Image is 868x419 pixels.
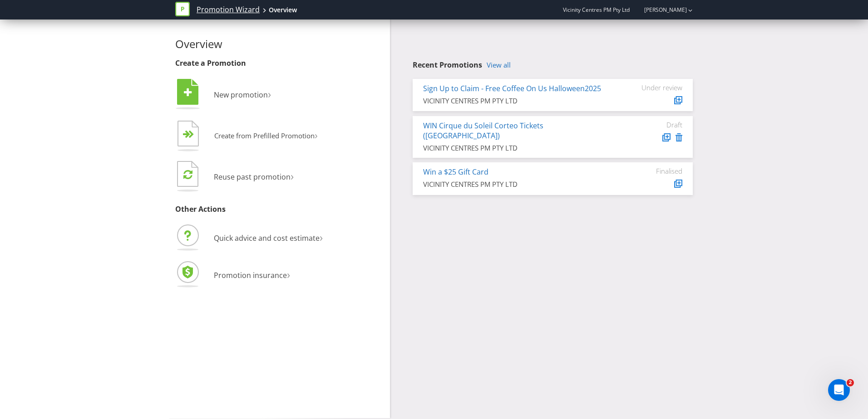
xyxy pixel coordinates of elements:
[175,205,383,214] h3: Other Actions
[175,38,383,50] h2: Overview
[628,167,682,175] div: Finalised
[628,121,682,129] div: Draft
[423,96,614,106] div: VICINITY CENTRES PM PTY LTD
[269,5,297,15] div: Overview
[423,143,614,153] div: VICINITY CENTRES PM PTY LTD
[847,379,854,386] span: 2
[214,131,315,140] span: Create from Prefilled Promotion
[320,229,323,244] span: ›
[828,379,850,401] iframe: Intercom live chat
[291,168,294,183] span: ›
[268,86,271,101] span: ›
[175,118,318,155] button: Create from Prefilled Promotion›
[423,167,488,177] a: Win a $25 Gift Card
[175,270,290,280] a: Promotion insurance›
[175,59,383,68] h3: Create a Promotion
[188,130,194,139] tspan: 
[635,6,687,14] a: [PERSON_NAME]
[214,90,268,100] span: New promotion
[175,233,323,243] a: Quick advice and cost estimate›
[183,169,192,180] tspan: 
[287,267,290,282] span: ›
[315,128,318,142] span: ›
[184,88,192,97] tspan: 
[214,172,291,182] span: Reuse past promotion
[423,180,614,189] div: VICINITY CENTRES PM PTY LTD
[423,121,543,141] a: WIN Cirque du Soleil Corteo Tickets ([GEOGRAPHIC_DATA])
[214,270,287,280] span: Promotion insurance
[214,233,320,243] span: Quick advice and cost estimate
[413,60,482,70] span: Recent Promotions
[197,5,260,15] a: Promotion Wizard
[487,61,511,69] a: View all
[563,6,630,14] span: Vicinity Centres PM Pty Ltd
[628,83,682,92] div: Under review
[423,83,601,93] a: Sign Up to Claim - Free Coffee On Us Halloween2025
